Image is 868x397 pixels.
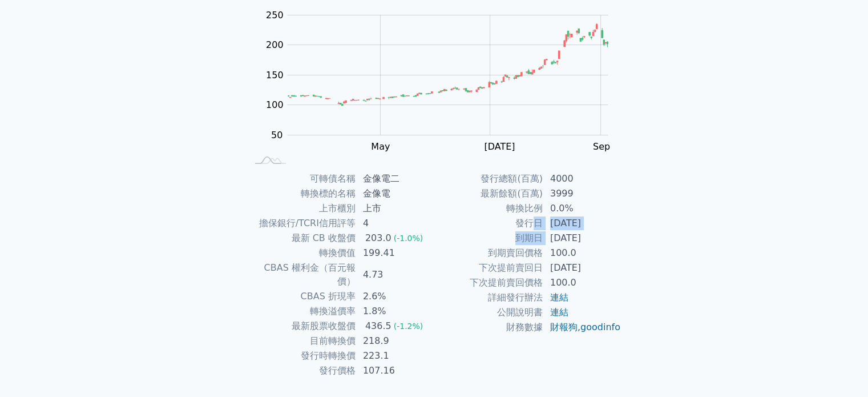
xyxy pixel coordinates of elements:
td: 發行日 [434,216,543,231]
div: 436.5 [363,319,394,333]
td: 轉換溢價率 [247,304,356,319]
td: , [543,320,621,335]
td: 100.0 [543,275,621,290]
a: goodinfo [580,322,620,332]
td: 轉換價值 [247,246,356,260]
td: 發行價格 [247,363,356,378]
td: 0.0% [543,201,621,216]
td: 4000 [543,171,621,186]
td: 218.9 [356,334,434,348]
a: 連結 [550,307,568,318]
td: [DATE] [543,231,621,246]
td: 上市櫃別 [247,201,356,216]
td: 下次提前賣回價格 [434,275,543,290]
tspan: Sep [593,141,610,152]
td: 上市 [356,201,434,216]
td: 擔保銀行/TCRI信用評等 [247,216,356,231]
tspan: [DATE] [484,141,515,152]
td: 199.41 [356,246,434,260]
div: 聊天小工具 [811,342,868,397]
td: 1.8% [356,304,434,319]
td: 2.6% [356,289,434,304]
td: 目前轉換價 [247,334,356,348]
td: 下次提前賣回日 [434,260,543,275]
td: 公開說明書 [434,305,543,320]
td: 最新 CB 收盤價 [247,231,356,246]
a: 財報狗 [550,322,578,332]
tspan: 50 [271,130,282,141]
tspan: 150 [266,70,284,81]
span: (-1.0%) [394,234,423,243]
td: 107.16 [356,363,434,378]
a: 連結 [550,292,568,303]
td: 財務數據 [434,320,543,335]
td: 到期日 [434,231,543,246]
td: CBAS 權利金（百元報價） [247,260,356,289]
td: 4 [356,216,434,231]
td: 4.73 [356,260,434,289]
td: [DATE] [543,216,621,231]
tspan: 100 [266,99,284,110]
td: 可轉債名稱 [247,171,356,186]
td: 發行總額(百萬) [434,171,543,186]
td: 金像電 [356,186,434,201]
td: CBAS 折現率 [247,289,356,304]
td: 到期賣回價格 [434,246,543,260]
tspan: May [371,141,390,152]
td: 最新股票收盤價 [247,319,356,334]
td: 最新餘額(百萬) [434,186,543,201]
tspan: 250 [266,10,284,21]
div: 203.0 [363,231,394,245]
td: [DATE] [543,260,621,275]
td: 發行時轉換價 [247,348,356,363]
td: 轉換標的名稱 [247,186,356,201]
td: 轉換比例 [434,201,543,216]
td: 223.1 [356,348,434,363]
td: 詳細發行辦法 [434,290,543,305]
iframe: Chat Widget [811,342,868,397]
tspan: 200 [266,39,284,50]
span: (-1.2%) [394,322,423,331]
td: 金像電二 [356,171,434,186]
td: 100.0 [543,246,621,260]
td: 3999 [543,186,621,201]
g: Chart [260,10,625,175]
